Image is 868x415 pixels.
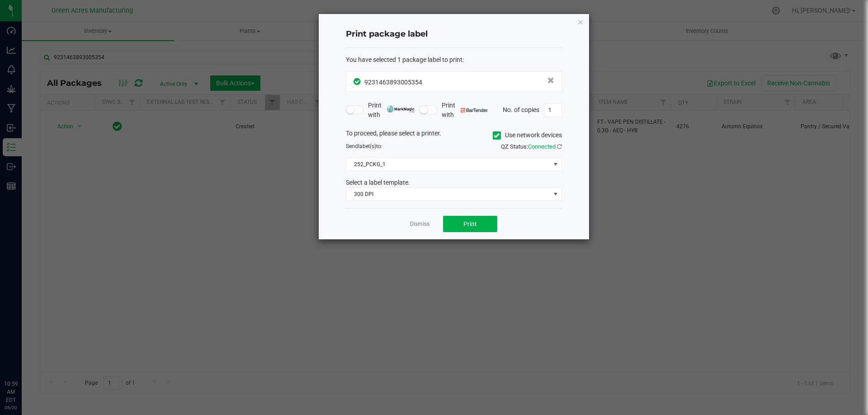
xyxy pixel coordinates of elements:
span: 252_PCKG_1 [346,158,550,171]
a: Dismiss [410,220,429,228]
span: Print with [368,101,415,120]
span: Print with [442,101,488,120]
h4: Print package label [346,28,562,40]
button: Print [443,216,497,232]
label: Use network devices [493,131,562,140]
span: Print [463,220,477,228]
div: : [346,55,562,65]
span: QZ Status: [501,143,562,150]
span: You have selected 1 package label to print [346,56,462,63]
span: Send to: [346,143,382,149]
div: To proceed, please select a printer. [339,129,569,142]
span: label(s) [358,143,376,149]
div: Select a label template. [339,178,569,187]
span: 300 DPI [346,188,550,201]
span: In Sync [354,77,362,86]
iframe: Resource center unread badge [27,341,38,352]
img: mark_magic_cybra.png [387,106,415,112]
span: Connected [528,143,556,150]
span: No. of copies [503,106,539,113]
span: 9231463893005354 [364,79,422,86]
img: bartender.png [461,108,488,112]
iframe: Resource center [9,343,36,370]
